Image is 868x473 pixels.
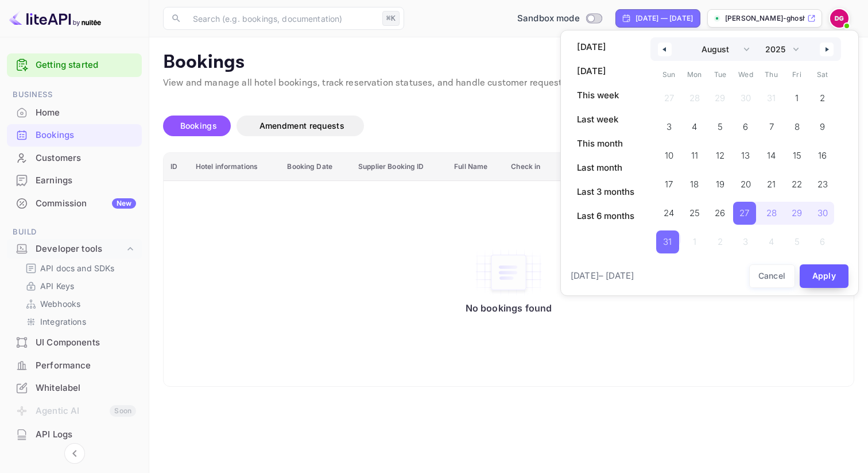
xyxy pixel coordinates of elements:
span: 3 [666,117,672,137]
button: [DATE] [570,37,641,57]
button: This month [570,134,641,153]
button: [DATE] [570,61,641,81]
button: Last week [570,110,641,129]
span: 10 [665,145,673,166]
button: 24 [656,199,682,222]
span: 19 [716,174,724,195]
span: 9 [820,117,825,137]
button: 14 [758,141,784,164]
button: 26 [707,199,733,222]
span: 23 [817,174,828,195]
span: 20 [741,174,751,195]
span: 21 [767,174,776,195]
button: 31 [656,228,682,251]
span: 26 [715,203,725,224]
span: 28 [766,203,777,224]
span: 8 [795,117,800,137]
span: 7 [769,117,774,137]
button: 21 [758,170,784,193]
span: 15 [793,145,801,166]
span: Fri [784,66,810,84]
span: 11 [691,145,698,166]
button: 15 [784,141,810,164]
button: 16 [809,141,835,164]
button: Last month [570,158,641,178]
span: 6 [743,117,748,137]
button: 28 [758,199,784,222]
button: 3 [656,113,682,136]
span: Sun [656,66,682,84]
button: 1 [784,84,810,107]
button: Cancel [749,264,795,288]
button: 10 [656,141,682,164]
span: 30 [817,203,828,224]
button: 25 [682,199,708,222]
button: 6 [733,113,759,136]
span: 2 [820,88,825,109]
span: Mon [682,66,708,84]
button: 17 [656,170,682,193]
span: 1 [795,88,799,109]
span: 17 [665,174,673,195]
button: 23 [809,170,835,193]
button: 8 [784,113,810,136]
span: 31 [663,232,672,252]
span: 25 [689,203,700,224]
button: 9 [809,113,835,136]
span: 22 [792,174,802,195]
button: 30 [809,199,835,222]
button: 22 [784,170,810,193]
button: This week [570,86,641,105]
button: 5 [707,113,733,136]
span: 14 [767,145,776,166]
span: 27 [739,203,749,224]
button: 13 [733,141,759,164]
button: Last 6 months [570,206,641,226]
button: 19 [707,170,733,193]
span: 18 [690,174,699,195]
span: [DATE] – [DATE] [571,270,634,283]
span: 4 [692,117,697,137]
span: Wed [733,66,759,84]
button: 12 [707,141,733,164]
button: 20 [733,170,759,193]
span: 16 [818,145,827,166]
span: Sat [809,66,835,84]
button: 18 [682,170,708,193]
button: 29 [784,199,810,222]
button: 4 [682,113,708,136]
button: 11 [682,141,708,164]
span: 24 [664,203,674,224]
span: 12 [716,145,724,166]
button: Last 3 months [570,182,641,202]
span: 29 [792,203,802,224]
span: 5 [718,117,723,137]
button: 27 [733,199,759,222]
span: 13 [741,145,750,166]
span: Tue [707,66,733,84]
button: 2 [809,84,835,107]
button: Apply [800,264,849,288]
button: 7 [758,113,784,136]
span: Thu [758,66,784,84]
